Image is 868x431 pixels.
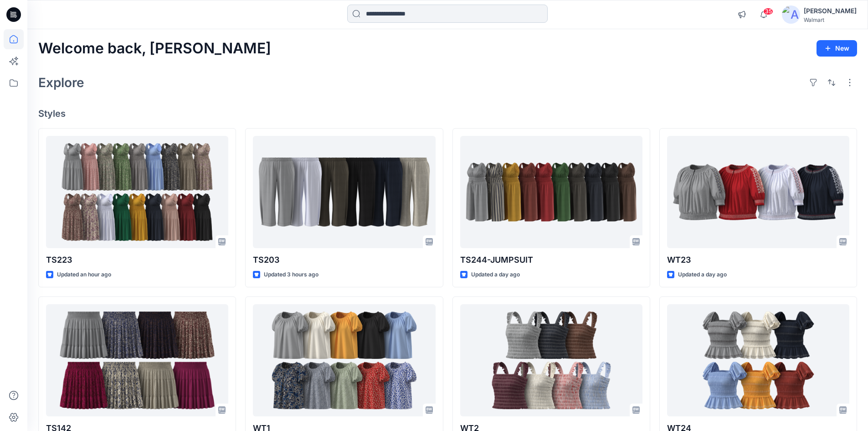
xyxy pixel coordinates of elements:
a: WT2 [460,304,642,417]
a: TS142 [46,304,228,417]
p: Updated an hour ago [57,270,111,280]
p: Updated 3 hours ago [264,270,318,280]
p: TS223 [46,254,228,266]
p: TS244-JUMPSUIT [460,254,642,266]
div: Walmart [804,16,857,23]
a: WT1 [253,304,435,417]
a: WT23 [667,136,849,249]
p: TS203 [253,254,435,266]
h2: Welcome back, [PERSON_NAME] [38,40,271,57]
div: [PERSON_NAME] [804,5,857,16]
a: TS203 [253,136,435,249]
span: 35 [763,8,773,15]
img: avatar [782,5,800,24]
a: TS244-JUMPSUIT [460,136,642,249]
p: WT23 [667,254,849,266]
h4: Styles [38,108,857,119]
a: TS223 [46,136,228,249]
button: New [817,40,857,57]
p: Updated a day ago [471,270,520,280]
a: WT24 [667,304,849,417]
h2: Explore [38,75,84,90]
p: Updated a day ago [678,270,727,280]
